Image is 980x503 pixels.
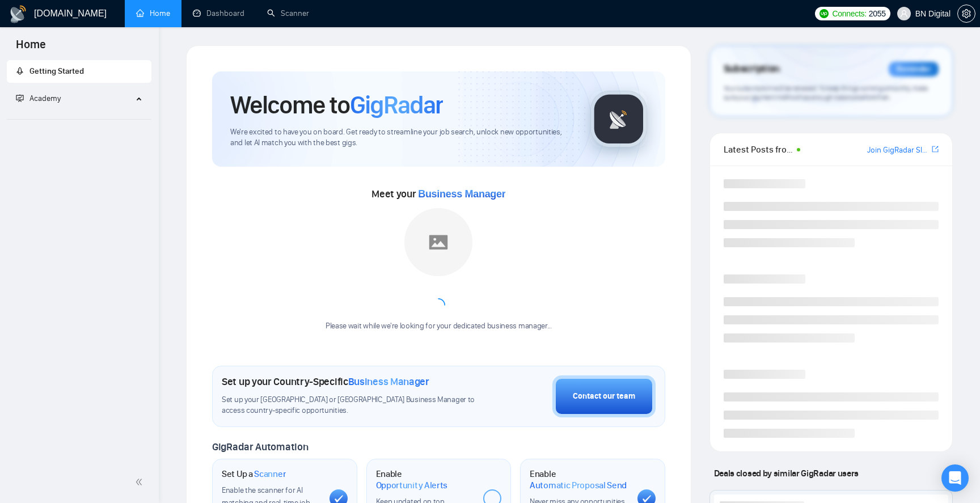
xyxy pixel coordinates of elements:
[222,375,429,388] h1: Set up your Country-Specific
[319,321,559,332] div: Please wait while we're looking for your dedicated business manager...
[941,464,969,492] div: Open Intercom Messenger
[530,468,628,491] h1: Enable
[957,9,975,18] a: setting
[376,480,448,491] span: Opportunity Alerts
[530,480,627,491] span: Automatic Proposal Send
[724,84,928,102] span: Your subscription will be renewed. To keep things running smoothly, make sure your payment method...
[376,468,475,491] h1: Enable
[135,476,146,488] span: double-left
[7,60,151,83] li: Getting Started
[932,144,939,155] a: export
[29,94,61,103] span: Academy
[254,468,286,480] span: Scanner
[16,94,24,102] span: fund-projection-screen
[724,60,780,79] span: Subscription
[432,298,445,312] span: loading
[7,115,151,122] li: Academy Homepage
[222,395,482,416] span: Set up your [GEOGRAPHIC_DATA] or [GEOGRAPHIC_DATA] Business Manager to access country-specific op...
[230,90,443,120] h1: Welcome to
[709,463,863,483] span: Deals closed by similar GigRadar users
[136,9,170,18] a: homeHome
[371,188,505,200] span: Meet your
[820,9,829,18] img: upwork-logo.png
[418,188,505,200] span: Business Manager
[193,9,244,18] a: dashboardDashboard
[552,375,656,417] button: Contact our team
[590,91,647,147] img: gigradar-logo.png
[889,62,939,77] div: Reminder
[350,90,443,120] span: GigRadar
[7,36,55,60] span: Home
[230,127,572,149] span: We're excited to have you on board. Get ready to streamline your job search, unlock new opportuni...
[724,142,793,157] span: Latest Posts from the GigRadar Community
[348,375,429,388] span: Business Manager
[900,10,908,18] span: user
[573,390,635,403] div: Contact our team
[958,9,975,18] span: setting
[29,66,84,76] span: Getting Started
[869,7,886,20] span: 2055
[957,5,975,23] button: setting
[267,9,309,18] a: searchScanner
[16,94,61,103] span: Academy
[867,144,930,157] a: Join GigRadar Slack Community
[404,208,472,276] img: placeholder.png
[832,7,866,20] span: Connects:
[222,468,286,480] h1: Set Up a
[932,145,939,154] span: export
[16,67,24,75] span: rocket
[9,5,27,23] img: logo
[212,441,308,453] span: GigRadar Automation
